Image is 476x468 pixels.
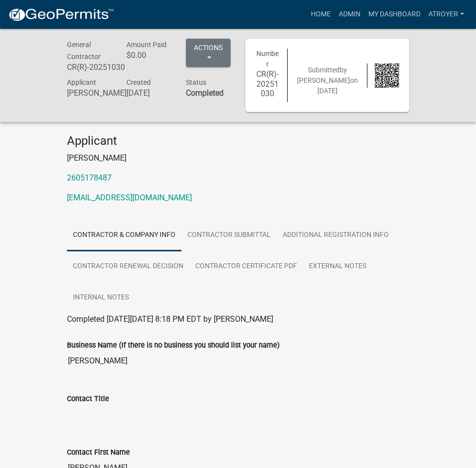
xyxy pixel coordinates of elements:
[126,88,171,98] h6: [DATE]
[303,251,372,283] a: External Notes
[186,78,206,86] span: Status
[67,78,96,86] span: Applicant
[67,152,409,164] p: [PERSON_NAME]
[189,251,303,283] a: Contractor Certificate PDF
[186,39,231,67] button: Actions
[67,251,189,283] a: Contractor Renewal Decision
[277,220,395,251] a: Additional Registration Info
[307,5,335,24] a: Home
[67,449,130,456] label: Contact First Name
[335,5,364,24] a: Admin
[67,396,109,403] label: Contact Title
[186,88,224,98] strong: Completed
[364,5,424,24] a: My Dashboard
[297,66,358,95] span: Submitted on [DATE]
[256,50,279,68] span: Number
[67,41,101,60] span: General Contractor
[255,69,280,98] h6: CR(R)-20251030
[67,342,280,349] label: Business Name (If there is no business you should list your name)
[67,220,181,251] a: Contractor & Company Info
[67,88,112,98] h6: [PERSON_NAME]
[424,5,468,24] a: atroyer
[126,51,171,60] h6: $0.00
[67,193,192,202] a: [EMAIL_ADDRESS][DOMAIN_NAME]
[126,78,151,86] span: Created
[67,62,112,72] h6: CR(R)-20251030
[67,314,273,324] span: Completed [DATE][DATE] 8:18 PM EDT by [PERSON_NAME]
[67,134,409,148] h4: Applicant
[67,173,112,182] a: 2605178487
[126,41,167,49] span: Amount Paid
[67,282,135,314] a: Internal Notes
[181,220,277,251] a: Contractor Submittal
[375,63,399,88] img: QR code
